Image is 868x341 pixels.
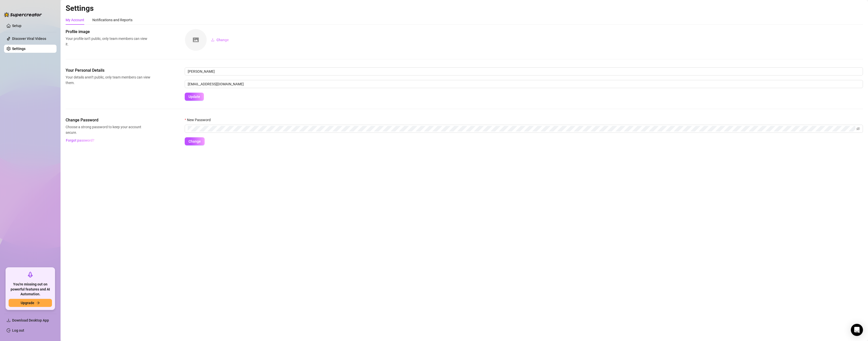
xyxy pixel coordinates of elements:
span: Download Desktop App [12,318,49,322]
span: Update [188,95,200,99]
span: Your Personal Details [66,67,150,73]
div: Open Intercom Messenger [851,324,863,336]
img: square-placeholder.png [185,29,207,51]
button: Upgradearrow-right [9,299,52,307]
input: Enter new email [185,80,863,88]
span: Change Password [66,117,150,123]
span: arrow-right [36,301,40,305]
a: Discover Viral Videos [12,37,46,41]
span: Your profile isn’t public, only team members can view it. [66,36,150,47]
a: Log out [12,328,24,332]
label: New Password [185,117,214,123]
button: Change [207,36,233,44]
span: eye-invisible [856,127,860,130]
input: New Password [188,126,855,132]
a: Setup [12,24,21,28]
span: upload [211,38,214,42]
input: Enter name [185,67,863,75]
span: Upgrade [21,301,34,305]
span: Your details aren’t public, only team members can view them. [66,74,150,86]
span: download [7,318,11,322]
div: My Account [66,17,84,23]
span: You're missing out on powerful features and AI Automation. [9,282,52,297]
img: logo-BBDzfeDw.svg [4,12,42,17]
div: Notifications and Reports [92,17,132,23]
button: Update [185,93,204,101]
span: Choose a strong password to keep your account secure. [66,124,150,135]
span: Change [188,139,201,143]
h2: Settings [66,4,863,13]
span: Profile image [66,29,150,35]
a: Settings [12,47,25,51]
button: Change [185,137,205,145]
button: Forgot password? [66,136,94,144]
span: Forgot password? [66,138,94,142]
span: Change [216,38,229,42]
span: rocket [27,272,33,278]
